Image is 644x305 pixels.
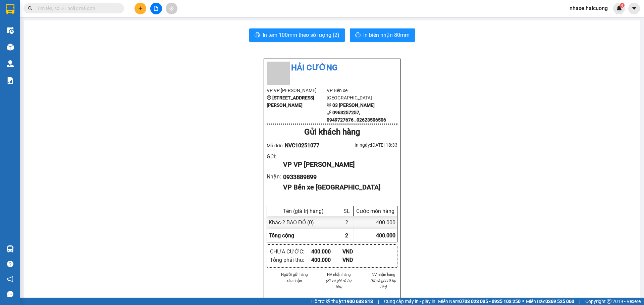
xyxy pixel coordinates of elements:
[263,31,339,39] span: In tem 100mm theo số lượng (2)
[522,300,524,303] span: ⚪️
[327,87,387,101] li: VP Bến xe [GEOGRAPHIC_DATA]
[545,299,574,304] strong: 0369 525 060
[355,32,361,39] span: printer
[267,126,397,139] div: Gửi khách hàng
[378,298,379,305] span: |
[332,141,397,149] div: In ngày: [DATE] 18:33
[7,276,13,282] span: notification
[269,232,294,239] span: Tổng cộng
[7,291,13,297] span: message
[327,110,386,123] b: 0963257257, 0949727676 , 02623506506
[342,256,374,264] div: VND
[283,159,392,170] div: VP VP [PERSON_NAME]
[370,278,396,289] i: (Kí và ghi rõ họ tên)
[283,182,392,193] div: VP Bến xe [GEOGRAPHIC_DATA]
[327,103,331,107] span: environment
[269,208,338,214] div: Tên (giá trị hàng)
[311,256,342,264] div: 400.000
[620,3,625,8] sup: 4
[564,4,613,12] span: nhaxe.haicuong
[267,172,283,181] div: Nhận :
[169,6,174,11] span: aim
[616,5,622,11] img: icon-new-feature
[325,272,353,278] li: NV nhận hàng
[270,247,311,256] div: CHƯA CƯỚC :
[311,247,342,256] div: 400.000
[267,141,332,150] div: Mã đơn:
[579,298,580,305] span: |
[384,298,436,305] span: Cung cấp máy in - giấy in:
[344,299,373,304] strong: 1900 633 818
[285,142,319,149] span: NVC10251077
[28,6,33,11] span: search
[267,62,397,74] li: Hải Cường
[355,208,395,214] div: Cước món hàng
[332,102,375,108] b: 03 [PERSON_NAME]
[37,5,116,12] input: Tìm tên, số ĐT hoặc mã đơn
[342,208,352,214] div: SL
[138,6,143,11] span: plus
[311,298,373,305] span: Hỗ trợ kỹ thuật:
[249,28,345,42] button: printerIn tem 100mm theo số lượng (2)
[280,272,309,284] li: Người gửi hàng xác nhận
[340,216,354,229] div: 2
[150,3,162,14] button: file-add
[621,3,623,8] span: 4
[267,87,327,94] li: VP VP [PERSON_NAME]
[350,28,415,42] button: printerIn biên nhận 80mm
[7,44,14,51] img: warehouse-icon
[345,232,348,239] span: 2
[154,6,158,11] span: file-add
[267,152,283,161] div: Gửi :
[283,172,392,182] div: 0933889899
[166,3,177,14] button: aim
[6,4,14,14] img: logo-vxr
[369,272,397,278] li: NV nhận hàng
[326,278,352,289] i: (Kí và ghi rõ họ tên)
[354,216,397,229] div: 400.000
[267,95,314,108] b: [STREET_ADDRESS][PERSON_NAME]
[269,219,314,226] span: Khác - 2 BAO ĐỎ (0)
[363,31,410,39] span: In biên nhận 80mm
[438,298,521,305] span: Miền Nam
[327,110,331,115] span: phone
[7,27,14,34] img: warehouse-icon
[342,247,374,256] div: VND
[255,32,260,39] span: printer
[459,299,521,304] strong: 0708 023 035 - 0935 103 250
[270,256,311,264] div: Tổng phải thu :
[628,3,640,14] button: caret-down
[376,232,395,239] span: 400.000
[7,261,13,267] span: question-circle
[7,245,14,252] img: warehouse-icon
[7,60,14,67] img: warehouse-icon
[267,95,271,100] span: environment
[7,77,14,84] img: solution-icon
[607,299,611,304] span: copyright
[526,298,574,305] span: Miền Bắc
[631,5,637,11] span: caret-down
[135,3,146,14] button: plus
